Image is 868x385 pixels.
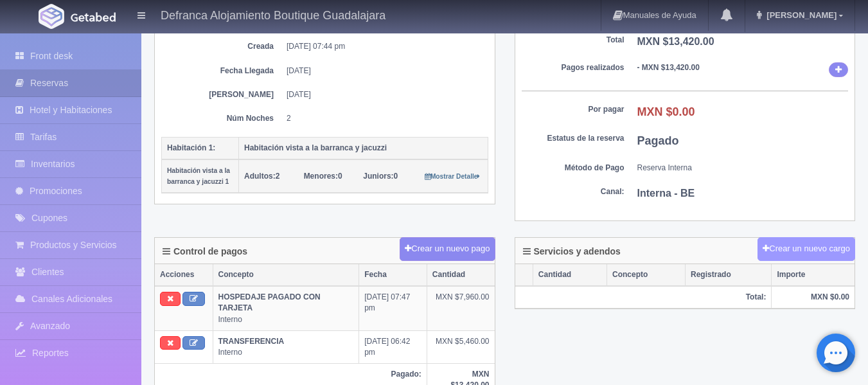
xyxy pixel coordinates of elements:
button: Crear un nuevo pago [400,237,495,261]
dt: Pagos realizados [522,62,624,73]
dt: Canal: [522,186,624,197]
td: Interno [213,286,359,330]
th: Cantidad [427,264,494,286]
th: Registrado [686,264,772,286]
h4: Defranca Alojamiento Boutique Guadalajara [161,6,385,22]
b: HOSPEDAJE PAGADO CON TARJETA [218,292,321,312]
strong: Juniors: [363,172,393,181]
strong: Menores: [304,172,338,181]
th: Acciones [155,264,213,286]
b: TRANSFERENCIA [218,337,285,346]
strong: Adultos: [244,172,276,181]
b: Pagado [637,134,679,147]
small: Mostrar Detalle [425,173,481,180]
th: Cantidad [533,264,607,286]
b: Interna - BE [637,188,695,199]
td: Interno [213,330,359,363]
th: Total: [515,286,772,309]
dd: 2 [287,113,479,124]
th: Habitación vista a la barranca y jacuzzi [239,137,488,159]
b: Habitación 1: [167,143,215,152]
dt: Por pagar [522,104,624,115]
dt: [PERSON_NAME] [171,89,274,100]
span: [PERSON_NAME] [763,10,837,20]
span: 0 [363,172,398,181]
h4: Control de pagos [163,247,247,256]
small: Habitación vista a la barranca y jacuzzi 1 [167,167,230,185]
a: Mostrar Detalle [425,172,481,181]
dt: Total [522,35,624,46]
dd: Reserva Interna [637,163,849,174]
th: Fecha [359,264,427,286]
th: MXN $0.00 [772,286,855,309]
dt: Creada [171,41,274,52]
td: MXN $7,960.00 [427,286,494,330]
b: MXN $0.00 [637,105,695,118]
button: Crear un nuevo cargo [757,237,855,261]
th: Importe [772,264,855,286]
th: Concepto [607,264,686,286]
span: 2 [244,172,279,181]
dd: [DATE] [287,89,479,100]
dt: Núm Noches [171,113,274,124]
dd: [DATE] [287,66,479,76]
h4: Servicios y adendos [523,247,621,256]
img: Getabed [71,12,116,22]
th: Concepto [213,264,359,286]
b: - MXN $13,420.00 [637,63,700,72]
dt: Estatus de la reserva [522,133,624,144]
td: [DATE] 07:47 pm [359,286,427,330]
img: Getabed [39,4,64,29]
dt: Fecha Llegada [171,66,274,76]
dt: Método de Pago [522,163,624,174]
b: MXN $13,420.00 [637,36,714,47]
td: [DATE] 06:42 pm [359,330,427,363]
dd: [DATE] 07:44 pm [287,41,479,52]
td: MXN $5,460.00 [427,330,494,363]
span: 0 [304,172,342,181]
